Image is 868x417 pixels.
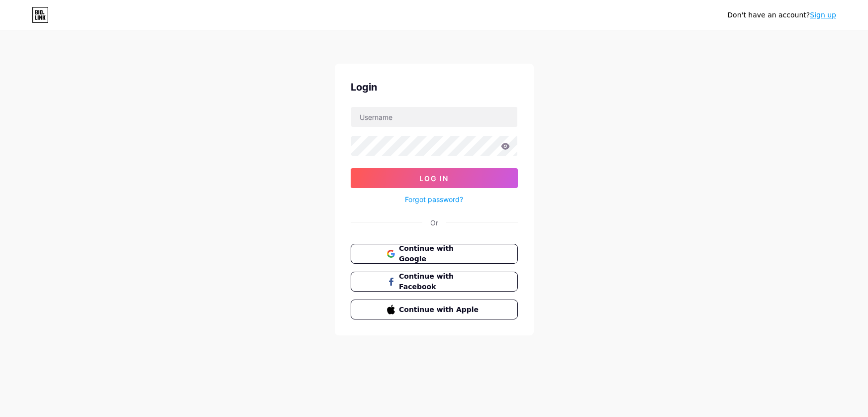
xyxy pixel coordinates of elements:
span: Log In [419,174,449,183]
button: Continue with Apple [351,300,518,319]
div: Login [351,80,518,95]
span: Continue with Apple [399,305,481,315]
span: Continue with Google [399,243,481,264]
a: Forgot password? [405,194,463,205]
a: Sign up [810,11,836,19]
input: Username [351,107,517,127]
div: Don't have an account? [727,10,836,20]
button: Log In [351,168,518,188]
span: Continue with Facebook [399,271,481,292]
button: Continue with Facebook [351,272,518,292]
button: Continue with Google [351,244,518,264]
div: Or [430,217,438,228]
